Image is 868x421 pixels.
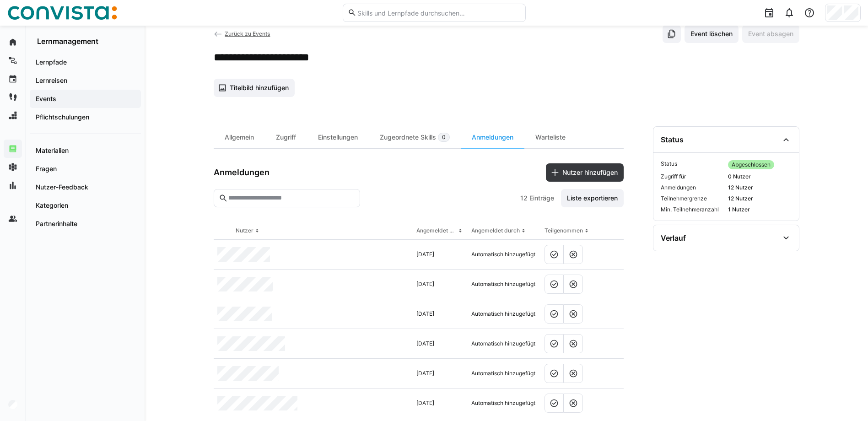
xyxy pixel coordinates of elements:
[566,194,619,203] span: Liste exportieren
[661,173,724,180] span: Zugriff für
[471,281,535,288] span: Automatisch hinzugefügt
[561,189,624,207] button: Liste exportieren
[689,29,734,38] span: Event löschen
[545,227,583,234] div: Teilgenommen
[661,184,724,191] span: Anmeldungen
[442,134,446,141] span: 0
[524,126,577,148] div: Warteliste
[307,126,369,148] div: Einstellungen
[732,161,771,168] span: Abgeschlossen
[471,370,535,377] span: Automatisch hinzugefügt
[228,83,290,92] span: Titelbild hinzufügen
[661,195,724,202] span: Teilnehmergrenze
[728,195,792,202] span: 12 Nutzer
[661,160,724,169] span: Status
[369,126,461,148] div: Zugeordnete Skills
[214,30,270,37] a: Zurück zu Events
[747,29,795,38] span: Event absagen
[728,184,792,191] span: 12 Nutzer
[661,233,686,243] div: Verlauf
[356,9,520,17] input: Skills und Lernpfade durchsuchen…
[461,126,524,148] div: Anmeldungen
[661,135,684,144] div: Status
[471,310,535,318] span: Automatisch hinzugefügt
[265,126,307,148] div: Zugriff
[661,206,724,213] span: Min. Teilnehmeranzahl
[416,370,434,377] span: [DATE]
[416,251,434,258] span: [DATE]
[546,163,624,182] button: Nutzer hinzufügen
[214,167,270,178] h3: Anmeldungen
[416,340,434,347] span: [DATE]
[214,126,265,148] div: Allgemein
[471,399,535,407] span: Automatisch hinzugefügt
[416,310,434,318] span: [DATE]
[225,30,270,37] span: Zurück zu Events
[742,25,799,43] button: Event absagen
[416,281,434,288] span: [DATE]
[416,227,457,234] div: Angemeldet am
[529,194,554,203] span: Einträge
[561,168,619,177] span: Nutzer hinzufügen
[471,340,535,347] span: Automatisch hinzugefügt
[728,206,792,213] span: 1 Nutzer
[685,25,739,43] button: Event löschen
[471,227,520,234] div: Angemeldet durch
[214,79,295,97] button: Titelbild hinzufügen
[471,251,535,258] span: Automatisch hinzugefügt
[416,399,434,407] span: [DATE]
[520,194,528,203] span: 12
[236,227,253,234] div: Nutzer
[728,173,792,180] span: 0 Nutzer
